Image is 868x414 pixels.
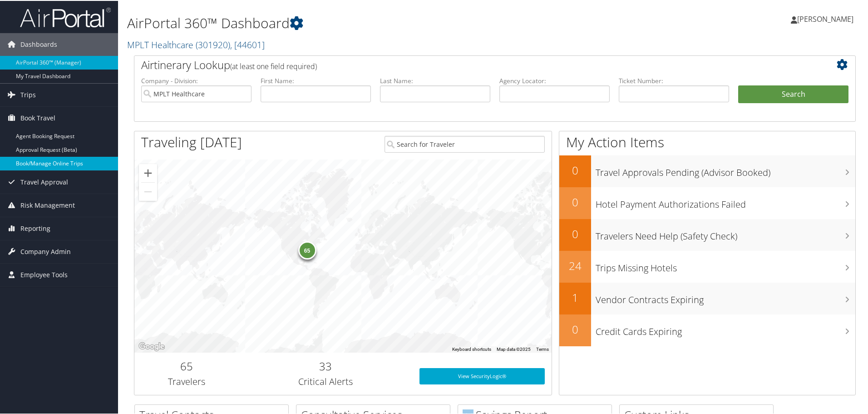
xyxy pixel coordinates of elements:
[127,38,265,50] a: MPLT Healthcare
[20,239,71,262] span: Company Admin
[559,155,855,186] a: 0Travel Approvals Pending (Advisor Booked)
[20,106,55,129] span: Book Travel
[559,186,855,218] a: 0Hotel Payment Authorizations Failed
[596,224,855,242] h3: Travelers Need Help (Safety Check)
[559,162,591,177] h2: 0
[127,13,617,32] h1: AirPortal 360™ Dashboard
[791,5,863,32] a: [PERSON_NAME]
[559,289,591,304] h2: 1
[797,13,853,23] span: [PERSON_NAME]
[20,32,57,55] span: Dashboards
[385,135,545,152] input: Search for Traveler
[246,358,406,373] h2: 33
[596,256,855,274] h3: Trips Missing Hotels
[559,132,855,151] h1: My Action Items
[497,346,531,351] span: Map data ©2025
[196,38,230,50] span: ( 301920 )
[559,257,591,273] h2: 24
[141,358,232,373] h2: 65
[20,193,75,216] span: Risk Management
[596,288,855,305] h3: Vendor Contracts Expiring
[141,374,232,387] h3: Travelers
[738,85,848,103] button: Search
[452,345,491,352] button: Keyboard shortcuts
[20,216,50,239] span: Reporting
[559,250,855,282] a: 24Trips Missing Hotels
[380,75,490,85] label: Last Name:
[230,38,265,50] span: , [ 44601 ]
[499,75,610,85] label: Agency Locator:
[559,194,591,209] h2: 0
[261,75,371,85] label: First Name:
[141,75,252,85] label: Company - Division:
[559,314,855,345] a: 0Credit Cards Expiring
[559,282,855,314] a: 1Vendor Contracts Expiring
[596,320,855,337] h3: Credit Cards Expiring
[419,367,545,384] a: View SecurityLogic®
[596,193,855,210] h3: Hotel Payment Authorizations Failed
[246,374,406,387] h3: Critical Alerts
[559,321,591,336] h2: 0
[20,6,111,27] img: airportal-logo.png
[619,75,729,85] label: Ticket Number:
[536,346,549,351] a: Terms (opens in new tab)
[20,170,68,193] span: Travel Approval
[141,56,789,72] h2: Airtinerary Lookup
[139,182,157,200] button: Zoom out
[141,132,242,151] h1: Traveling [DATE]
[139,163,157,181] button: Zoom in
[20,263,68,285] span: Employee Tools
[137,340,167,352] a: Open this area in Google Maps (opens a new window)
[298,240,316,259] div: 65
[20,83,36,105] span: Trips
[137,340,167,352] img: Google
[596,161,855,178] h3: Travel Approvals Pending (Advisor Booked)
[559,218,855,250] a: 0Travelers Need Help (Safety Check)
[230,60,317,70] span: (at least one field required)
[559,225,591,241] h2: 0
